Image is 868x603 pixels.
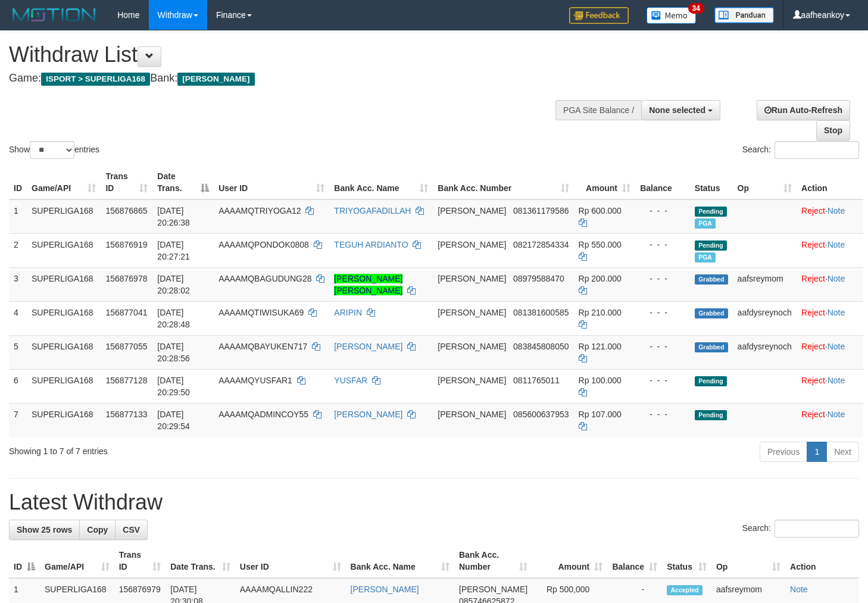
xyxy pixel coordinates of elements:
[218,206,301,215] span: AAAAMQTRIYOGA12
[9,520,80,540] a: Show 25 rows
[9,490,859,514] h1: Latest Withdraw
[828,274,845,283] a: Note
[579,308,622,317] span: Rp 210.000
[640,239,685,251] div: - - -
[695,218,716,229] span: Marked by aafheankoy
[513,410,569,419] span: Copy 085600637953 to clipboard
[579,206,622,215] span: Rp 600.000
[101,165,152,199] th: Trans ID: activate to sort column ascending
[218,240,309,249] span: AAAAMQPONDOK0808
[513,308,569,317] span: Copy 081381600585 to clipboard
[607,544,662,578] th: Balance: activate to sort column ascending
[579,274,622,283] span: Rp 200.000
[9,43,567,67] h1: Withdraw List
[157,206,190,227] span: [DATE] 20:26:38
[351,585,419,594] a: [PERSON_NAME]
[9,199,27,234] td: 1
[635,165,690,199] th: Balance
[123,525,140,535] span: CSV
[807,442,827,462] a: 1
[17,525,72,535] span: Show 25 rows
[733,267,797,301] td: aafsreymom
[649,105,705,115] span: None selected
[9,141,99,159] label: Show entries
[9,440,353,457] div: Showing 1 to 7 of 7 entries
[760,442,807,462] a: Previous
[816,120,850,140] a: Stop
[513,342,569,351] span: Copy 083845808050 to clipboard
[9,233,27,267] td: 2
[27,335,101,369] td: SUPERLIGA168
[640,340,685,352] div: - - -
[785,544,859,578] th: Action
[115,520,148,540] a: CSV
[9,301,27,335] td: 4
[438,206,506,215] span: [PERSON_NAME]
[801,342,825,351] a: Reject
[640,205,685,217] div: - - -
[695,252,716,263] span: Marked by aafheankoy
[438,308,506,317] span: [PERSON_NAME]
[695,410,727,420] span: Pending
[79,520,115,540] a: Copy
[828,376,845,385] a: Note
[218,376,292,385] span: AAAAMQYUSFAR1
[647,7,697,24] img: Button%20Memo.svg
[797,301,863,335] td: ·
[714,7,774,23] img: panduan.png
[828,240,845,249] a: Note
[801,376,825,385] a: Reject
[214,165,329,199] th: User ID: activate to sort column ascending
[641,100,720,120] button: None selected
[105,206,147,215] span: 156876865
[579,410,622,419] span: Rp 107.000
[105,410,147,419] span: 156877133
[695,207,727,217] span: Pending
[114,544,166,578] th: Trans ID: activate to sort column ascending
[733,301,797,335] td: aafdysreynoch
[438,410,506,419] span: [PERSON_NAME]
[41,73,150,86] span: ISPORT > SUPERLIGA168
[177,73,254,86] span: [PERSON_NAME]
[334,274,402,295] a: [PERSON_NAME] [PERSON_NAME]
[826,442,859,462] a: Next
[105,240,147,249] span: 156876919
[27,233,101,267] td: SUPERLIGA168
[695,376,727,386] span: Pending
[513,206,569,215] span: Copy 081361179586 to clipboard
[775,141,859,159] input: Search:
[640,408,685,420] div: - - -
[27,165,101,199] th: Game/API: activate to sort column ascending
[801,274,825,283] a: Reject
[334,240,408,249] a: TEGUH ARDIANTO
[27,369,101,403] td: SUPERLIGA168
[797,267,863,301] td: ·
[640,307,685,318] div: - - -
[454,544,532,578] th: Bank Acc. Number: activate to sort column ascending
[40,544,114,578] th: Game/API: activate to sort column ascending
[797,403,863,437] td: ·
[157,376,190,397] span: [DATE] 20:29:50
[828,342,845,351] a: Note
[157,342,190,363] span: [DATE] 20:28:56
[532,544,607,578] th: Amount: activate to sort column ascending
[27,267,101,301] td: SUPERLIGA168
[438,376,506,385] span: [PERSON_NAME]
[157,274,190,295] span: [DATE] 20:28:02
[513,240,569,249] span: Copy 082172854334 to clipboard
[9,267,27,301] td: 3
[438,342,506,351] span: [PERSON_NAME]
[157,410,190,431] span: [DATE] 20:29:54
[733,335,797,369] td: aafdysreynoch
[797,369,863,403] td: ·
[218,308,304,317] span: AAAAMQTIWISUKA69
[640,273,685,285] div: - - -
[775,520,859,538] input: Search:
[334,308,362,317] a: ARIPIN
[152,165,214,199] th: Date Trans.: activate to sort column descending
[157,240,190,261] span: [DATE] 20:27:21
[235,544,346,578] th: User ID: activate to sort column ascending
[695,308,728,318] span: Grabbed
[105,342,147,351] span: 156877055
[30,141,74,159] select: Showentries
